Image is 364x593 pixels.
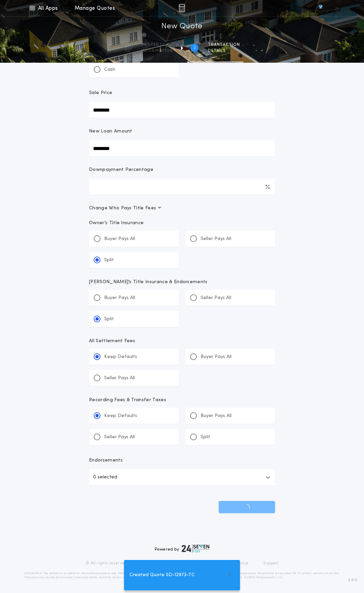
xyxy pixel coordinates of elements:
[89,90,112,96] p: Sale Price
[193,45,196,51] h2: 2
[89,220,275,227] p: Owner's Title Insurance
[89,140,275,156] input: New Loan Amount
[89,205,275,212] button: Change Who Pays Title Fees
[89,469,275,485] button: 0 selected
[89,338,275,345] p: All Settlement Fees
[89,179,275,195] input: Downpayment Percentage
[201,295,231,301] p: Seller Pays All
[93,473,117,481] p: 0 selected
[104,413,137,419] p: Keep Defaults
[142,48,173,54] span: information
[201,434,210,441] p: Split
[104,295,135,301] p: Buyer Pays All
[201,413,232,419] p: Buyer Pays All
[142,42,173,48] span: Property
[89,397,275,404] p: Recording Fees & Transfer Taxes
[89,102,275,118] input: Sale Price
[104,354,137,360] p: Keep Defaults
[182,544,209,553] img: logo
[161,21,203,32] h1: New Quote
[104,257,114,264] p: Split
[201,236,231,242] p: Seller Pays All
[104,434,135,441] p: Seller Pays All
[89,128,132,135] p: New Loan Amount
[104,316,114,323] p: Split
[104,236,135,242] p: Buyer Pays All
[89,457,275,464] p: Endorsements
[306,5,335,11] img: vs-icon
[104,66,115,73] p: Cash
[89,205,161,212] span: Change Who Pays Title Fees
[208,48,240,54] span: details
[179,4,185,12] img: img
[89,279,275,286] p: [PERSON_NAME]'s Title Insurance & Endorsements
[89,167,153,173] p: Downpayment Percentage
[104,375,135,382] p: Seller Pays All
[129,571,195,579] span: Created Quote SD-12973-TC
[155,544,209,553] div: Powered by
[201,354,232,360] p: Buyer Pays All
[208,42,240,48] span: Transaction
